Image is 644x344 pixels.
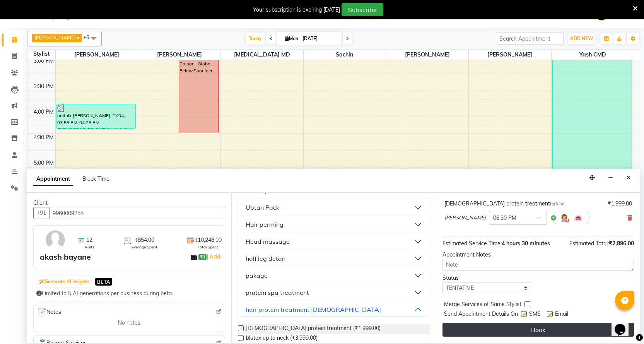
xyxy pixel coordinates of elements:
button: Ubtan Pack [241,200,426,214]
div: Stylist [27,50,55,58]
span: 12 [86,236,92,244]
div: Your subscription is expiring [DATE] [253,6,340,14]
span: 4 hours 30 minutes [502,240,550,247]
button: Hair perming [241,217,426,231]
span: ₹854.00 [134,236,154,244]
span: Estimated Service Time: [442,240,502,247]
span: Mon [283,36,300,41]
button: protein spa treatment [241,286,426,300]
div: [DEMOGRAPHIC_DATA] protein treatment [444,200,564,208]
div: akash bayane [40,251,91,263]
span: Today [246,33,265,44]
div: half leg detan [246,254,285,263]
div: Head massage [246,237,290,246]
span: Merge Services of Same Stylist [444,300,521,310]
span: [PERSON_NAME] [469,50,551,60]
div: [PERSON_NAME], TK03, 02:30 PM-04:30 PM, Hair Colour - Global - Below Shoulder [179,32,218,133]
button: pakage [241,269,426,282]
span: Average Spent [131,244,157,250]
div: 3:30 PM [32,82,55,91]
span: Yash CMD [552,50,634,60]
span: Estimated Total: [569,240,609,247]
span: Block Time [82,175,109,182]
div: Hair perming [246,220,284,229]
div: kajal sawant, TK03, 02:30 PM-05:30 PM, Hair Colour - Balayage - Waist Length [553,32,632,184]
span: Email [555,310,568,320]
img: avatar [44,229,67,251]
div: Status [442,274,533,282]
input: 2025-09-01 [300,33,339,44]
button: Generate AI Insights [37,276,91,287]
span: ₹2,896.00 [609,240,634,247]
button: Subscribe [342,3,383,16]
input: Search Appointment [496,33,564,44]
span: [PERSON_NAME] [34,34,76,41]
a: x [76,34,79,41]
span: BETA [95,278,112,285]
div: naithik [PERSON_NAME], TK04, 03:55 PM-04:25 PM, [DEMOGRAPHIC_DATA] - Hair Cut + Hair Wash + Styling [57,104,135,128]
span: Visits [85,244,94,250]
input: Search by Name/Mobile/Email/Code [49,207,225,219]
div: Ubtan Pack [246,203,279,212]
div: 4:00 PM [32,108,55,116]
button: half leg detan [241,252,426,265]
span: [DEMOGRAPHIC_DATA] protein treatment (₹1,999.00) [246,324,381,334]
div: hair protein treatment [DEMOGRAPHIC_DATA] [246,305,381,314]
button: Book [442,323,634,337]
small: for [550,201,564,207]
span: | [207,252,222,261]
img: Interior.png [574,213,583,222]
img: Hairdresser.png [560,213,569,222]
span: [PERSON_NAME] [138,50,220,60]
span: [MEDICAL_DATA] MD [221,50,303,60]
div: 5:00 PM [32,159,55,167]
div: protein spa treatment [246,288,309,297]
span: blutox up to neck (₹3,999.00) [246,334,318,344]
span: +6 [83,34,95,40]
span: [PERSON_NAME] [56,50,138,60]
span: ₹0 [198,254,207,260]
iframe: chat widget [612,313,636,336]
span: [PERSON_NAME] [444,214,486,222]
div: 4:30 PM [32,133,55,142]
span: Send Appointment Details On [444,310,518,320]
div: ₹1,999.00 [608,200,632,208]
span: sachin [304,50,386,60]
button: ADD NEW [568,33,595,44]
span: Appointment [33,172,73,186]
span: Total Spent [198,244,218,250]
button: Close [623,172,634,184]
a: Add [208,252,222,261]
button: +91 [33,207,50,219]
div: 3:00 PM [32,57,55,65]
button: Head massage [241,234,426,248]
button: hair protein treatment [DEMOGRAPHIC_DATA] [241,303,426,317]
div: Client [33,199,225,207]
span: No notes [118,319,140,327]
div: pakage [246,271,268,280]
div: Limited to 5 AI generations per business during beta. [36,289,222,298]
div: Appointment Notes [442,251,634,259]
span: ADD NEW [570,36,593,41]
span: Notes [37,307,61,317]
span: ₹10,248.00 [194,236,222,244]
span: SMS [529,310,541,320]
span: [PERSON_NAME] [386,50,468,60]
span: 3 hr [555,201,564,207]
